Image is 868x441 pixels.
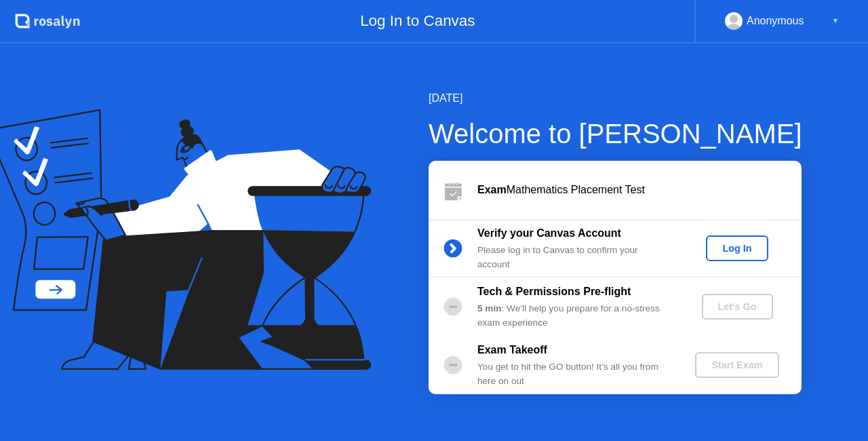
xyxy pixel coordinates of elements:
b: Tech & Permissions Pre-flight [477,286,631,297]
div: Anonymous [747,12,804,30]
b: Exam Takeoff [477,344,547,356]
div: Start Exam [701,360,773,370]
div: [DATE] [429,90,802,107]
b: Exam [477,184,507,195]
button: Let's Go [702,294,773,320]
div: You get to hit the GO button! It’s all you from here on out [477,360,673,388]
div: Please log in to Canvas to confirm your account [477,244,673,271]
div: Mathematics Placement Test [477,182,802,198]
div: Let's Go [707,301,768,312]
button: Start Exam [695,352,778,378]
button: Log In [706,235,768,261]
div: Welcome to [PERSON_NAME] [429,113,802,154]
b: 5 min [477,303,502,313]
b: Verify your Canvas Account [477,227,621,239]
div: ▼ [832,12,839,30]
div: Log In [711,243,762,254]
div: : We’ll help you prepare for a no-stress exam experience [477,302,673,330]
